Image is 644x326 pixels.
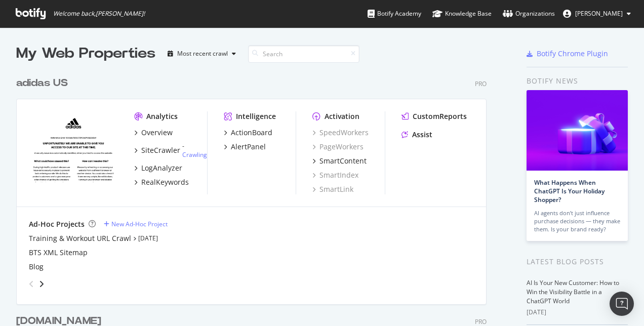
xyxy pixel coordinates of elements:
[104,220,168,228] a: New Ad-Hoc Project
[575,9,623,18] span: Kate Fischer
[368,9,421,19] div: Botify Academy
[134,142,207,159] a: SiteCrawler- Crawling
[527,75,628,87] div: Botify news
[16,76,68,91] div: adidas US
[29,233,131,243] a: Training & Workout URL Crawl
[53,10,145,18] span: Welcome back, [PERSON_NAME] !
[527,49,608,59] a: Botify Chrome Plugin
[38,279,45,289] div: angle-right
[325,111,359,121] div: Activation
[475,79,487,88] div: Pro
[29,262,44,272] a: Blog
[534,178,605,204] a: What Happens When ChatGPT Is Your Holiday Shopper?
[224,128,272,138] a: ActionBoard
[413,111,467,121] div: CustomReports
[475,317,487,326] div: Pro
[248,45,359,63] input: Search
[527,256,628,267] div: Latest Blog Posts
[146,111,178,121] div: Analytics
[401,130,432,140] a: Assist
[527,308,628,317] div: [DATE]
[134,177,189,187] a: RealKeywords
[182,150,207,159] a: Crawling
[111,220,168,228] div: New Ad-Hoc Project
[141,177,189,187] div: RealKeywords
[16,76,72,91] a: adidas US
[312,170,358,180] a: SmartIndex
[312,184,353,194] a: SmartLink
[432,9,492,19] div: Knowledge Base
[138,234,158,242] a: [DATE]
[16,44,155,64] div: My Web Properties
[312,128,369,138] a: SpeedWorkers
[537,49,608,59] div: Botify Chrome Plugin
[29,219,85,229] div: Ad-Hoc Projects
[231,142,266,152] div: AlertPanel
[134,163,182,173] a: LogAnalyzer
[182,142,207,159] div: -
[25,276,38,292] div: angle-left
[141,145,180,155] div: SiteCrawler
[141,128,173,138] div: Overview
[312,142,364,152] a: PageWorkers
[312,156,367,166] a: SmartContent
[29,248,88,258] a: BTS XML Sitemap
[503,9,555,19] div: Organizations
[534,209,620,233] div: AI agents don’t just influence purchase decisions — they make them. Is your brand ready?
[164,46,240,62] button: Most recent crawl
[177,51,228,57] div: Most recent crawl
[134,128,173,138] a: Overview
[401,111,467,121] a: CustomReports
[319,156,367,166] div: SmartContent
[224,142,266,152] a: AlertPanel
[527,278,619,305] a: AI Is Your New Customer: How to Win the Visibility Battle in a ChatGPT World
[610,292,634,316] div: Open Intercom Messenger
[236,111,276,121] div: Intelligence
[231,128,272,138] div: ActionBoard
[412,130,432,140] div: Assist
[527,90,628,171] img: What Happens When ChatGPT Is Your Holiday Shopper?
[555,6,639,22] button: [PERSON_NAME]
[141,163,182,173] div: LogAnalyzer
[29,111,118,182] img: adidas.com/us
